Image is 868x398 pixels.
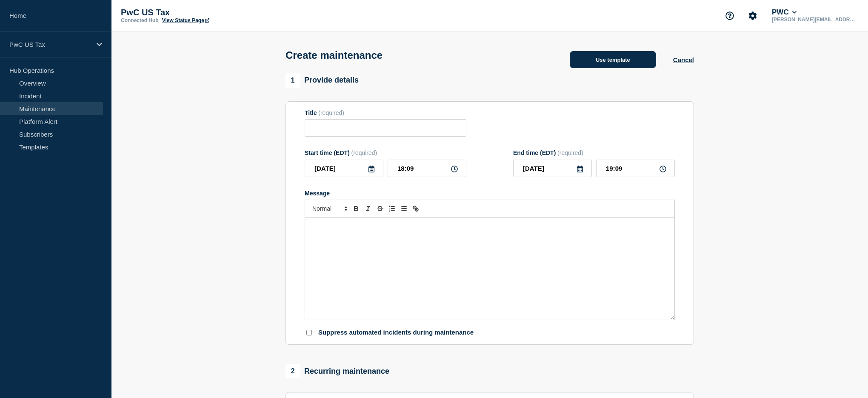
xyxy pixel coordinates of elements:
input: HH:MM [388,160,466,177]
button: Toggle italic text [362,203,374,214]
input: Suppress automated incidents during maintenance [306,330,312,335]
input: HH:MM [596,160,675,177]
div: Provide details [286,73,359,88]
button: Toggle bold text [350,203,362,214]
p: [PERSON_NAME][EMAIL_ADDRESS][PERSON_NAME][DOMAIN_NAME] [770,17,859,23]
p: Connected Hub [121,17,159,23]
button: Cancel [673,56,694,63]
p: PwC US Tax [9,41,91,48]
h1: Create maintenance [286,49,383,61]
input: Title [305,119,466,137]
span: Font size [308,203,350,214]
span: (required) [318,109,344,116]
button: Use template [570,51,656,68]
div: Message [305,190,675,197]
span: (required) [351,149,377,156]
div: Start time (EDT) [305,149,466,156]
button: Support [721,7,739,25]
span: 2 [286,364,300,378]
input: YYYY-MM-DD [513,160,592,177]
button: Account settings [744,7,762,25]
div: Title [305,109,466,116]
p: PwC US Tax [121,8,291,17]
span: 1 [286,73,300,88]
button: Toggle ordered list [386,203,398,214]
input: YYYY-MM-DD [305,160,383,177]
div: Recurring maintenance [286,364,389,378]
p: Suppress automated incidents during maintenance [318,329,474,337]
button: Toggle link [410,203,422,214]
div: End time (EDT) [513,149,675,156]
button: Toggle strikethrough text [374,203,386,214]
button: Toggle bulleted list [398,203,410,214]
span: (required) [557,149,583,156]
button: PWC [770,8,798,17]
a: View Status Page [162,17,209,23]
div: Message [305,218,674,320]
